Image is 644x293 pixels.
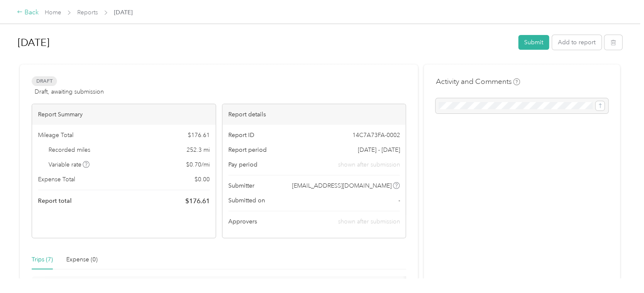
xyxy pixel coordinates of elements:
[188,131,210,140] span: $ 176.61
[338,218,400,225] span: shown after submission
[228,196,265,205] span: Submitted on
[66,255,97,264] div: Expense (0)
[398,196,400,205] span: -
[77,9,98,16] a: Reports
[222,104,406,125] div: Report details
[38,175,75,184] span: Expense Total
[185,196,210,206] span: $ 176.61
[357,145,400,154] span: [DATE] - [DATE]
[38,131,73,140] span: Mileage Total
[45,9,61,16] a: Home
[49,160,90,169] span: Variable rate
[292,181,392,190] span: [EMAIL_ADDRESS][DOMAIN_NAME]
[352,131,400,140] span: 14C7A73FA-0002
[32,76,57,86] span: Draft
[49,145,90,154] span: Recorded miles
[17,8,39,18] div: Back
[187,145,210,154] span: 252.3 mi
[35,87,104,96] span: Draft, awaiting submission
[32,255,53,264] div: Trips (7)
[228,181,254,190] span: Submitter
[32,104,216,125] div: Report Summary
[436,76,520,87] h4: Activity and Comments
[228,131,254,140] span: Report ID
[38,196,72,205] span: Report total
[195,175,210,184] span: $ 0.00
[18,32,512,53] h1: Sep 2025
[228,160,257,169] span: Pay period
[186,160,210,169] span: $ 0.70 / mi
[338,160,400,169] span: shown after submission
[597,246,644,293] iframe: Everlance-gr Chat Button Frame
[228,217,257,226] span: Approvers
[114,8,133,17] span: [DATE]
[552,35,601,50] button: Add to report
[228,145,267,154] span: Report period
[518,35,549,50] button: Submit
